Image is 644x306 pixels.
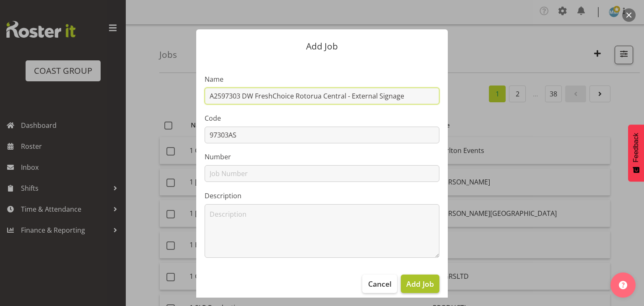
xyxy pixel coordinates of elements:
button: Cancel [362,275,397,293]
input: Job Number [205,165,439,182]
img: help-xxl-2.png [619,281,627,289]
label: Description [205,191,439,201]
button: Feedback - Show survey [628,124,644,182]
span: Feedback [632,133,640,162]
button: Add Job [401,275,439,293]
span: Cancel [368,278,392,289]
label: Number [205,152,439,162]
label: Name [205,74,439,84]
input: Job Code [205,127,439,143]
p: Add Job [205,42,439,51]
input: Job Name [205,88,439,104]
span: Add Job [406,278,434,289]
label: Code [205,113,439,123]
